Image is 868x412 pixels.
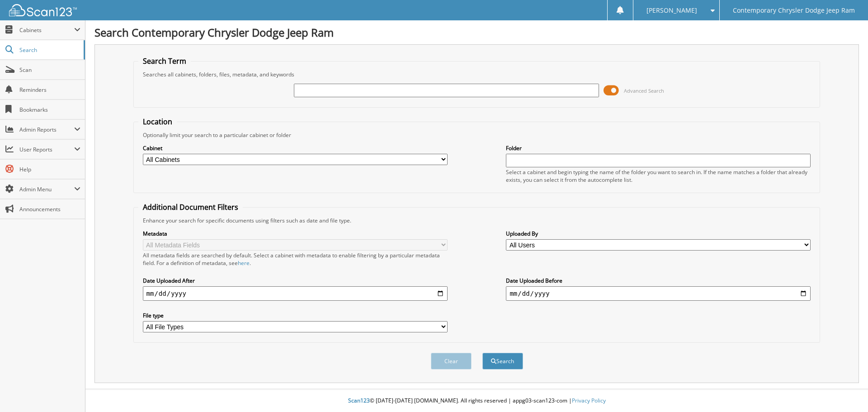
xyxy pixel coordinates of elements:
[94,25,859,40] h1: Search Contemporary Chrysler Dodge Jeep Ram
[19,66,80,74] span: Scan
[19,205,80,213] span: Announcements
[143,251,448,267] div: All metadata fields are searched by default. Select a cabinet with metadata to enable filtering b...
[19,185,74,193] span: Admin Menu
[823,369,868,412] iframe: Chat Widget
[506,286,811,301] input: end
[506,277,811,284] label: Date Uploaded Before
[138,117,177,127] legend: Location
[238,259,250,267] a: here
[9,4,77,16] img: scan123-logo-white.svg
[138,56,191,66] legend: Search Term
[19,26,74,34] span: Cabinets
[482,353,523,369] button: Search
[19,86,80,94] span: Reminders
[733,8,855,13] span: Contemporary Chrysler Dodge Jeep Ram
[138,71,816,78] div: Searches all cabinets, folders, files, metadata, and keywords
[19,146,74,153] span: User Reports
[506,168,811,184] div: Select a cabinet and begin typing the name of the folder you want to search in. If the name match...
[143,312,448,319] label: File type
[646,8,697,13] span: [PERSON_NAME]
[85,390,868,412] div: © [DATE]-[DATE] [DOMAIN_NAME]. All rights reserved | appg03-scan123-com |
[143,230,448,237] label: Metadata
[19,126,74,133] span: Admin Reports
[572,397,606,404] a: Privacy Policy
[143,277,448,284] label: Date Uploaded After
[506,230,811,237] label: Uploaded By
[143,144,448,152] label: Cabinet
[143,286,448,301] input: start
[138,202,243,212] legend: Additional Document Filters
[19,166,80,173] span: Help
[506,144,811,152] label: Folder
[19,46,79,54] span: Search
[138,217,816,224] div: Enhance your search for specific documents using filters such as date and file type.
[19,106,80,114] span: Bookmarks
[431,353,472,369] button: Clear
[624,87,664,94] span: Advanced Search
[348,397,370,404] span: Scan123
[138,131,816,139] div: Optionally limit your search to a particular cabinet or folder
